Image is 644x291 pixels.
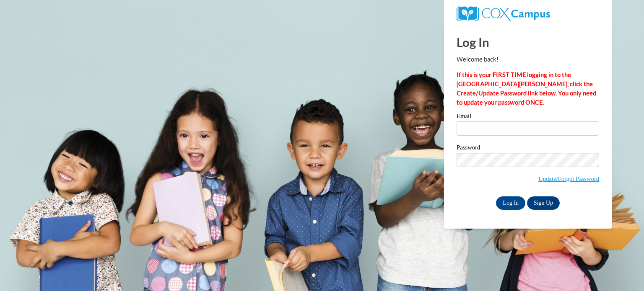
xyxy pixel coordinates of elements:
[457,55,599,64] p: Welcome back!
[496,196,525,210] input: Log In
[457,10,550,17] a: COX Campus
[457,71,596,106] strong: If this is your FIRST TIME logging in to the [GEOGRAPHIC_DATA][PERSON_NAME], click the Create/Upd...
[538,175,599,182] a: Update/Forgot Password
[457,33,599,51] h1: Log In
[457,144,599,153] label: Password
[457,6,550,21] img: COX Campus
[457,113,599,121] label: Email
[527,196,560,210] a: Sign Up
